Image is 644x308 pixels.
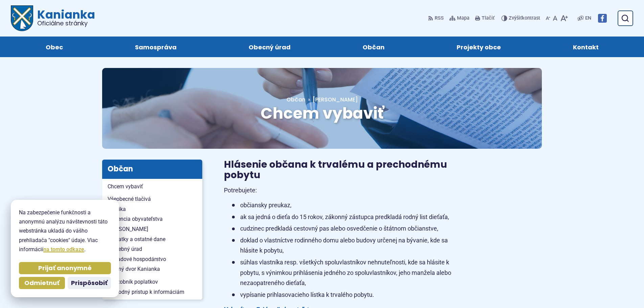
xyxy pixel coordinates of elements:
[224,158,447,182] span: Hlásenie občana k trvalému a prechodnému pobytu
[135,37,177,57] span: Samospráva
[286,96,305,103] a: Občan
[102,224,202,234] a: [PERSON_NAME]
[19,208,111,254] p: Na zabezpečenie funkčnosti a anonymnú analýzu návštevnosti táto webstránka ukladá do vášho prehli...
[232,212,464,222] li: ak sa jedná o dieťa do 15 rokov, zákonný zástupca predkladá rodný list dieťaťa,
[102,214,202,224] a: Evidencia obyvateľstva
[598,14,607,23] img: Prejsť na Facebook stránku
[232,223,464,234] li: cudzinec predkladá cestovný pas alebo osvedčenie o štátnom občianstve,
[102,244,202,254] a: Stavebný úrad
[573,37,599,57] span: Kontakt
[219,37,320,57] a: Obecný úrad
[108,214,197,224] span: Evidencia obyvateľstva
[544,37,628,57] a: Kontakt
[108,277,197,287] span: Sadzobník poplatkov
[108,224,197,234] span: [PERSON_NAME]
[552,11,559,25] button: Nastaviť pôvodnú veľkosť písma
[108,254,197,264] span: Odpadové hospodárstvo
[428,11,445,25] a: RSS
[108,204,197,214] span: Matrika
[46,37,63,57] span: Obec
[102,287,202,297] a: Slobodný prístup k informáciám
[448,11,471,25] a: Mapa
[232,235,464,256] li: doklad o vlastníctve rodinného domu alebo budovy určenej na bývanie, kde sa hlásite k pobytu,
[19,277,65,289] button: Odmietnuť
[102,234,202,244] a: Poplatky a ostatné dane
[232,257,464,288] li: súhlas vlastníka resp. všetkých spoluvlastníkov nehnuteľnosti, kde sa hlásite k pobytu, s výnimko...
[108,244,197,254] span: Stavebný úrad
[68,277,111,289] button: Prispôsobiť
[38,264,92,272] span: Prijať anonymné
[457,14,469,22] span: Mapa
[108,264,197,274] span: Zberný dvor Kanianka
[102,264,202,274] a: Zberný dvor Kanianka
[333,37,414,57] a: Občan
[249,37,291,57] span: Obecný úrad
[559,11,569,25] button: Zväčšiť veľkosť písma
[19,262,111,274] button: Prijať anonymné
[427,37,530,57] a: Projekty obce
[509,16,540,21] span: kontrast
[363,37,385,57] span: Občan
[43,246,84,253] a: na tomto odkaze
[106,37,206,57] a: Samospráva
[584,14,593,22] a: EN
[11,5,33,31] img: Prejsť na domovskú stránku
[509,15,522,21] span: Zvýšiť
[474,11,496,25] button: Tlačiť
[305,96,358,103] a: [PERSON_NAME]
[232,290,464,300] li: vypísanie prihlasovacieho lístka k trvalého pobytu.
[11,5,95,31] a: Logo Kanianka, prejsť na domovskú stránku.
[435,14,444,22] span: RSS
[313,96,358,103] span: [PERSON_NAME]
[108,182,197,192] span: Chcem vybaviť
[102,204,202,214] a: Matrika
[544,11,552,25] button: Zmenšiť veľkosť písma
[102,182,202,192] a: Chcem vybaviť
[108,194,197,204] span: Všeobecné tlačivá
[16,37,92,57] a: Obec
[71,279,108,287] span: Prispôsobiť
[482,16,495,21] span: Tlačiť
[102,254,202,264] a: Odpadové hospodárstvo
[108,287,197,297] span: Slobodný prístup k informáciám
[33,9,95,26] span: Kanianka
[224,185,464,196] p: Potrebujete:
[585,14,591,22] span: EN
[260,102,384,124] span: Chcem vybaviť
[24,279,60,287] span: Odmietnuť
[501,11,542,25] button: Zvýšiťkontrast
[102,160,202,179] h3: Občan
[102,194,202,204] a: Všeobecné tlačivá
[457,37,501,57] span: Projekty obce
[37,20,95,26] span: Oficiálne stránky
[108,234,197,244] span: Poplatky a ostatné dane
[232,200,464,211] li: občiansky preukaz,
[102,277,202,287] a: Sadzobník poplatkov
